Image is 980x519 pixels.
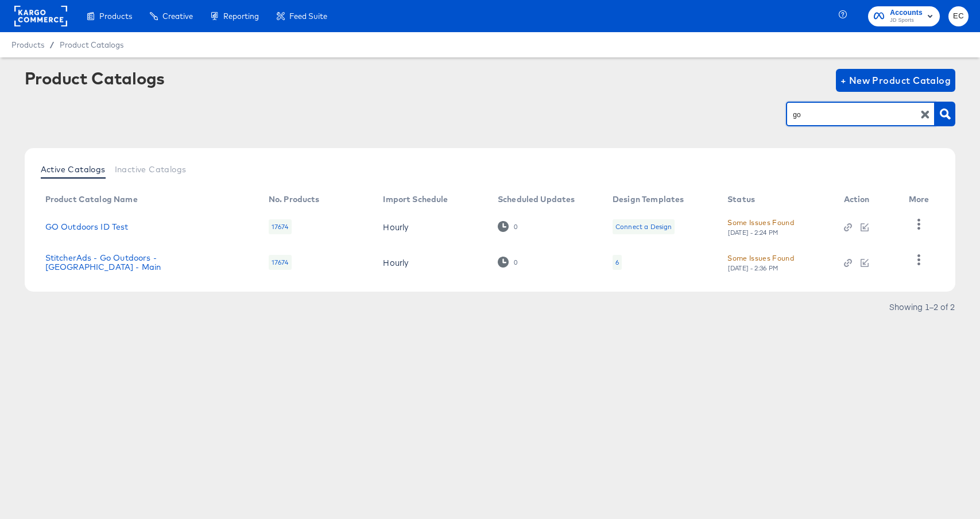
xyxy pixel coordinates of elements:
span: Products [11,40,44,49]
div: [DATE] - 2:24 PM [727,228,779,237]
span: + New Product Catalog [840,72,951,88]
span: Inactive Catalogs [115,165,187,174]
div: Connect a Design [613,219,675,234]
span: Active Catalogs [41,165,106,174]
input: Search Product Catalogs [791,108,913,121]
div: 0 [513,223,518,231]
a: Product Catalogs [60,40,123,49]
button: Some Issues Found[DATE] - 2:24 PM [727,216,794,237]
a: GO Outdoors ID Test [45,222,129,231]
button: AccountsJD Sports [868,6,940,26]
div: Design Templates [613,195,684,204]
div: Some Issues Found [727,252,794,264]
div: Import Schedule [383,195,448,204]
div: Showing 1–2 of 2 [889,303,955,311]
div: Product Catalog Name [45,195,138,204]
div: 6 [613,255,622,270]
button: + New Product Catalog [836,69,956,92]
div: No. Products [269,195,320,204]
div: 17674 [269,219,292,234]
div: Product Catalogs [25,69,165,87]
span: JD Sports [890,16,923,25]
button: Some Issues Found[DATE] - 2:36 PM [727,252,794,272]
span: EC [953,10,964,23]
div: 0 [498,221,518,232]
div: 0 [498,257,518,268]
div: 17674 [269,255,292,270]
span: / [44,40,60,49]
div: Connect a Design [615,222,672,231]
div: Some Issues Found [727,216,794,228]
th: Status [718,191,834,209]
div: Scheduled Updates [498,195,575,204]
span: Products [99,11,132,21]
th: Action [835,191,900,209]
a: StitcherAds - Go Outdoors - [GEOGRAPHIC_DATA] - Main [45,253,246,272]
div: 6 [615,258,619,267]
button: EC [948,6,969,26]
div: 0 [513,258,518,266]
span: Creative [162,11,193,21]
span: Reporting [223,11,259,21]
th: More [900,191,943,209]
td: Hourly [374,245,489,280]
div: [DATE] - 2:36 PM [727,264,779,272]
span: Accounts [890,7,923,19]
span: Feed Suite [289,11,327,21]
td: Hourly [374,209,489,245]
